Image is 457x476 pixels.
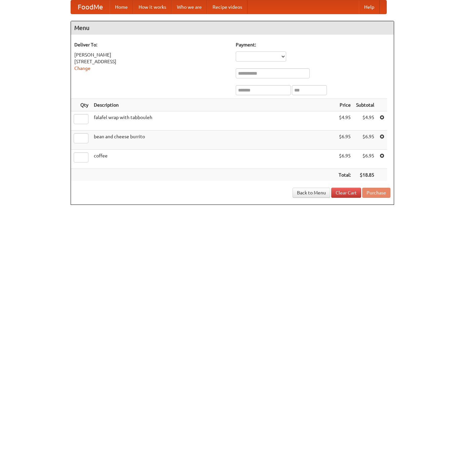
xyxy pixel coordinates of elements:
[71,99,91,111] th: Qty
[172,0,207,14] a: Who we are
[336,150,353,169] td: $6.95
[293,188,330,198] a: Back to Menu
[207,0,247,14] a: Recipe videos
[353,131,377,150] td: $6.95
[359,0,380,14] a: Help
[91,131,336,150] td: bean and cheese burrito
[353,169,377,181] th: $18.85
[336,169,353,181] th: Total:
[331,188,361,198] a: Clear Cart
[91,150,336,169] td: coffee
[353,99,377,111] th: Subtotal
[74,66,90,71] a: Change
[353,111,377,131] td: $4.95
[336,131,353,150] td: $6.95
[336,111,353,131] td: $4.95
[71,0,110,14] a: FoodMe
[336,99,353,111] th: Price
[71,21,394,35] h4: Menu
[353,150,377,169] td: $6.95
[110,0,133,14] a: Home
[362,188,390,198] button: Purchase
[133,0,172,14] a: How it works
[91,99,336,111] th: Description
[74,41,229,48] h5: Deliver To:
[74,58,229,65] div: [STREET_ADDRESS]
[91,111,336,131] td: falafel wrap with tabbouleh
[236,41,390,48] h5: Payment:
[74,51,229,58] div: [PERSON_NAME]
